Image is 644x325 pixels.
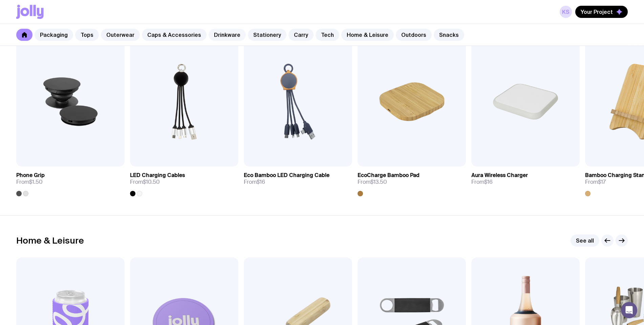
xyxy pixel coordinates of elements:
span: From [16,179,43,185]
span: $16 [484,178,493,185]
h3: Eco Bamboo LED Charging Cable [244,172,329,179]
span: $1.50 [29,178,43,185]
span: $17 [598,178,606,185]
a: Caps & Accessories [142,29,207,41]
a: Packaging [35,29,73,41]
a: LED Charging CablesFrom$10.50 [130,167,238,196]
h2: Home & Leisure [16,235,84,246]
a: Snacks [434,29,464,41]
div: Open Intercom Messenger [621,302,637,318]
a: Phone GripFrom$1.50 [16,167,125,196]
a: See all [571,234,599,247]
a: Aura Wireless ChargerFrom$16 [471,167,580,191]
a: Outdoors [396,29,432,41]
span: From [244,179,265,185]
span: $16 [257,178,265,185]
span: $10.50 [143,178,160,185]
a: Tops [75,29,99,41]
a: KS [560,6,572,18]
a: Drinkware [209,29,246,41]
h3: Aura Wireless Charger [471,172,528,179]
span: From [358,179,387,185]
h3: LED Charging Cables [130,172,185,179]
h3: EcoCharge Bamboo Pad [358,172,420,179]
a: Outerwear [101,29,140,41]
a: Eco Bamboo LED Charging CableFrom$16 [244,167,352,191]
span: From [130,179,160,185]
a: Home & Leisure [341,29,394,41]
span: $13.50 [370,178,387,185]
span: Your Project [581,8,613,15]
span: From [585,179,606,185]
a: EcoCharge Bamboo PadFrom$13.50 [358,167,466,196]
h3: Phone Grip [16,172,45,179]
a: Tech [316,29,339,41]
a: Stationery [248,29,286,41]
span: From [471,179,493,185]
button: Your Project [575,6,628,18]
a: Carry [288,29,314,41]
